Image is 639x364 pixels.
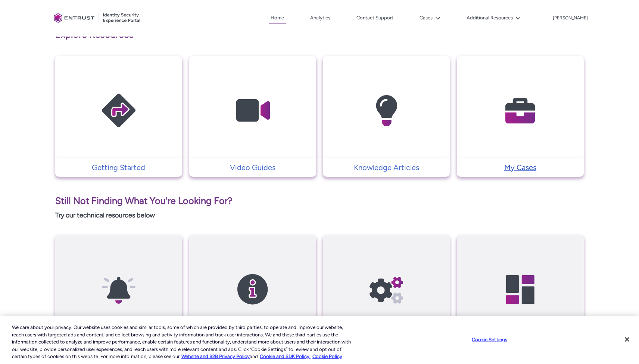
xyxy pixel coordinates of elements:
p: Video Guides [193,162,312,173]
img: API Release Notes [83,250,154,330]
button: User Profile Ben S. [552,14,588,21]
img: API Reference [351,250,422,330]
button: Cases [418,12,442,23]
img: Developer Hub [485,250,556,330]
button: Close [619,331,635,348]
img: My Cases [485,70,556,151]
a: Cookie Policy [312,354,342,359]
button: Additional Resources [465,12,523,23]
p: [PERSON_NAME] [553,16,588,21]
p: Getting Started [59,162,178,173]
img: Getting Started [83,70,154,151]
img: SDK Release Notes [217,250,288,330]
a: Contact Support [355,12,395,23]
a: Cookie and SDK Policy. [260,354,311,359]
img: Knowledge Articles [351,70,422,151]
a: Video Guides [189,162,316,173]
a: Getting Started [55,162,182,173]
p: Knowledge Articles [327,162,446,173]
p: Try our technical resources below [55,210,584,220]
button: Cookie Settings [466,332,513,347]
a: My Cases [457,162,584,173]
a: Analytics, opens in new tab [308,12,332,23]
a: More information about our cookie policy., opens in a new tab [181,354,250,359]
a: Knowledge Articles [323,162,450,173]
p: Still Not Finding What You're Looking For? [55,194,584,208]
div: We care about your privacy. Our website uses cookies and similar tools, some of which are provide... [12,324,352,360]
img: Video Guides [217,70,288,151]
p: My Cases [461,162,580,173]
a: Home [269,12,286,24]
